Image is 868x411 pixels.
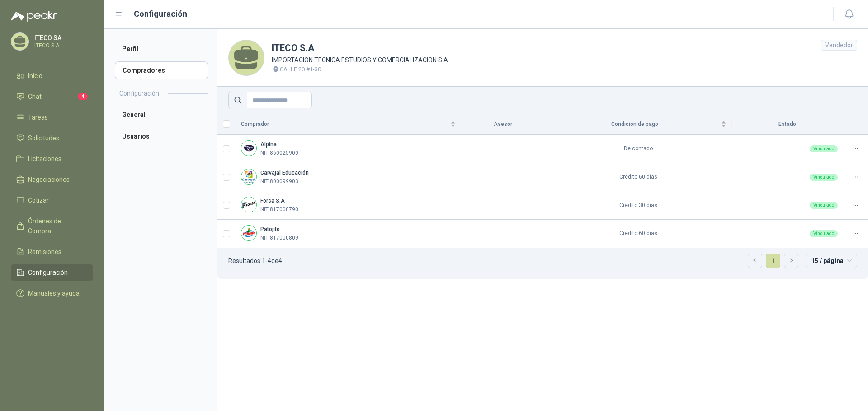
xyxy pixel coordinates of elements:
span: Licitaciones [28,154,61,164]
img: Company Logo [241,226,256,240]
a: Manuales y ayuda [11,285,93,302]
span: Órdenes de Compra [28,216,85,236]
span: Chat [28,92,42,102]
p: CALLE 20 #1-30 [280,65,321,74]
a: Cotizar [11,192,93,209]
a: General [115,106,208,124]
b: Patojito [260,226,280,232]
span: Configuración [28,268,68,277]
button: right [784,254,798,268]
span: Negociaciones [28,175,70,185]
span: 4 [78,93,88,100]
h1: Configuración [134,8,187,20]
h2: Configuración [119,88,159,98]
p: NIT 817000809 [260,234,298,242]
span: 15 / página [811,254,852,268]
b: Alpina [260,141,277,148]
a: Usuarios [115,127,208,145]
span: Manuales y ayuda [28,288,80,298]
img: Logo peakr [11,11,57,22]
span: Remisiones [28,247,61,257]
img: Company Logo [241,169,256,184]
p: ITECO SA [34,35,91,41]
td: Crédito 60 días [545,163,732,192]
p: NIT 800099903 [260,177,298,186]
td: De contado [545,135,732,163]
th: Estado [732,114,843,135]
a: Remisiones [11,243,93,260]
b: Forsa S.A [260,198,285,204]
th: Comprador [236,114,461,135]
a: Tareas [11,109,93,126]
li: Página anterior [748,254,762,268]
div: tamaño de página [806,254,857,268]
button: left [748,254,762,268]
li: 1 [766,254,780,268]
a: Solicitudes [11,129,93,147]
th: Condición de pago [545,114,732,135]
p: NIT 817000790 [260,205,298,214]
a: Compradores [115,61,208,79]
p: Resultados: 1 - 4 de 4 [228,258,282,264]
th: Asesor [461,114,545,135]
img: Company Logo [241,141,256,156]
span: Solicitudes [28,133,59,143]
span: Inicio [28,71,42,81]
a: Chat4 [11,88,93,105]
p: ITECO S.A [34,43,91,48]
h1: ITECO S.A [272,41,448,55]
span: Tareas [28,112,48,122]
span: right [788,258,794,263]
img: Company Logo [241,197,256,212]
a: Licitaciones [11,150,93,167]
span: left [752,258,758,263]
td: Crédito 60 días [545,220,732,248]
div: Vinculado [810,174,838,181]
a: Negociaciones [11,171,93,188]
span: Cotizar [28,195,49,205]
span: Comprador [241,120,448,129]
div: Vinculado [810,145,838,152]
p: IMPORTACION TECNICA ESTUDIOS Y COMERCIALIZACION S.A [272,55,448,65]
a: Perfil [115,40,208,58]
div: Vinculado [810,202,838,209]
td: Crédito 30 días [545,191,732,220]
a: 1 [766,254,780,268]
a: Configuración [11,264,93,281]
li: Página siguiente [784,254,798,268]
a: Órdenes de Compra [11,212,93,240]
div: Vendedor [821,40,857,51]
b: Carvajal Educación [260,170,309,176]
p: NIT 860025900 [260,149,298,157]
div: Vinculado [810,230,838,237]
a: Inicio [11,67,93,84]
span: Condición de pago [551,120,719,129]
